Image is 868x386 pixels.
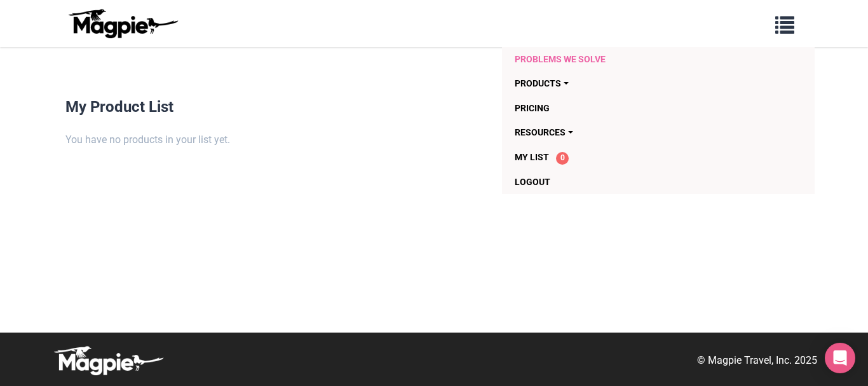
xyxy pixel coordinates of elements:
a: Logout [515,170,751,194]
a: Problems we solve [515,47,751,71]
h4: My Product List [65,98,803,116]
a: Resources [515,120,751,144]
div: You have no products in your list yet. [65,132,803,148]
a: Pricing [515,96,751,120]
img: logo-white-d94fa1abed81b67a048b3d0f0ab5b955.png [51,345,165,376]
a: My List 0 [515,145,751,170]
img: logo-ab69f6fb50320c5b225c76a69d11143b.png [65,8,180,39]
div: Open Intercom Messenger [825,343,855,373]
span: 0 [556,152,569,165]
a: Products [515,71,751,95]
p: © Magpie Travel, Inc. 2025 [697,352,817,369]
span: My List [515,152,549,162]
